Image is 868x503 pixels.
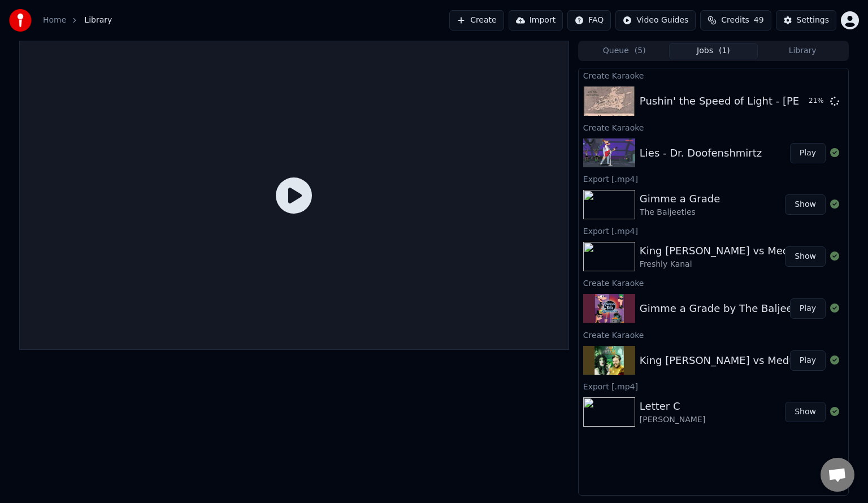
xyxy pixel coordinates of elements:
div: Open chat [821,458,854,492]
div: Letter C [640,398,705,414]
button: Show [785,402,826,422]
button: Queue [580,43,669,59]
span: 49 [754,15,764,26]
a: Home [43,15,66,26]
div: Create Karaoke [579,328,848,341]
div: Create Karaoke [579,276,848,289]
div: [PERSON_NAME] [640,414,705,426]
div: Create Karaoke [579,68,848,82]
img: youka [9,9,32,32]
div: Gimme a Grade by The Baljeetles [640,301,811,316]
button: Play [790,350,826,371]
span: Library [84,15,112,26]
div: King [PERSON_NAME] vs Medusa [640,243,807,259]
div: The Baljeetles [640,207,720,218]
button: Play [790,143,826,163]
div: Create Karaoke [579,120,848,134]
span: ( 1 ) [719,45,730,57]
button: Jobs [669,43,758,59]
button: FAQ [567,10,611,31]
span: ( 5 ) [635,45,646,57]
span: Credits [721,15,749,26]
button: Video Guides [615,10,696,31]
div: Freshly Kanal [640,259,807,270]
div: Settings [797,15,829,26]
div: Export [.mp4] [579,224,848,237]
button: Show [785,246,826,267]
div: Export [.mp4] [579,172,848,185]
button: Library [758,43,847,59]
button: Create [449,10,504,31]
div: Lies - Dr. Doofenshmirtz [640,145,762,161]
div: Export [.mp4] [579,379,848,393]
button: Settings [776,10,836,31]
button: Show [785,194,826,215]
div: Gimme a Grade [640,191,720,207]
button: Import [509,10,563,31]
button: Credits49 [700,10,771,31]
button: Play [790,298,826,319]
nav: breadcrumb [43,15,112,26]
div: 21 % [809,97,826,106]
